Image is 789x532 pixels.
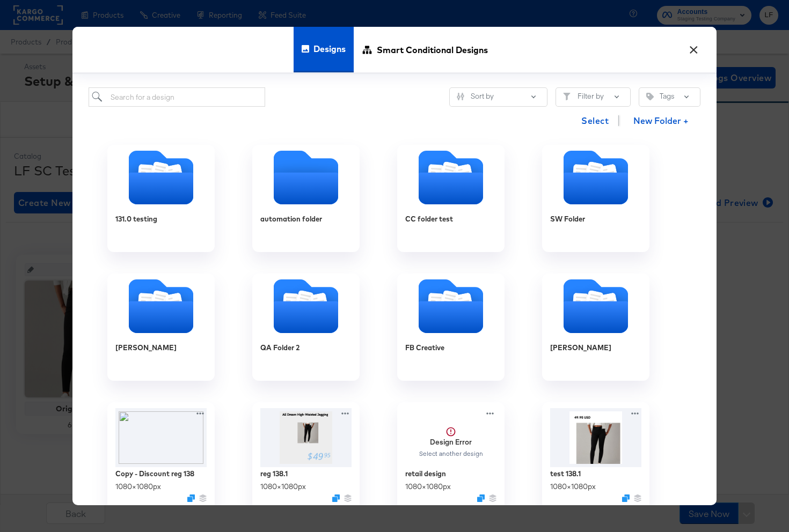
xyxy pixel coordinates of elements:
[477,494,485,502] svg: Duplicate
[397,151,505,204] svg: Folder
[542,274,649,381] div: [PERSON_NAME]
[405,214,453,224] div: CC folder test
[115,469,194,479] div: Copy - Discount reg 138
[397,402,505,509] div: Design ErrorSelect another designretail design1080×1080pxDuplicate
[252,279,360,333] svg: Folder
[405,343,444,353] div: FB Creative
[107,274,215,381] div: [PERSON_NAME]
[107,151,215,204] svg: Folder
[622,494,630,502] svg: Duplicate
[377,26,488,73] span: Smart Conditional Designs
[252,402,360,509] div: reg 138.11080×1080pxDuplicate
[419,450,484,457] div: Select another design
[550,343,611,353] div: [PERSON_NAME]
[89,87,265,107] input: Search for a design
[260,469,288,479] div: reg 138.1
[252,151,360,204] svg: Empty folder
[684,38,703,57] button: ×
[187,494,195,502] svg: Duplicate
[115,482,161,492] div: 1080 × 1080 px
[397,279,505,333] svg: Folder
[252,145,360,252] div: automation folder
[563,93,571,100] svg: Filter
[646,93,654,100] svg: Tag
[260,408,352,467] img: Bl35XcE7X0i8LQZfidy4lw.jpg
[550,408,641,467] img: yjOIuCkdY_QrKqz4DJZyEQ.jpg
[397,145,505,252] div: CC folder test
[577,110,613,131] button: Select
[107,279,215,333] svg: Folder
[542,145,649,252] div: SW Folder
[624,111,698,131] button: New Folder +
[405,469,446,479] div: retail design
[542,402,649,509] div: test 138.11080×1080pxDuplicate
[581,113,609,128] span: Select
[550,469,581,479] div: test 138.1
[556,87,631,107] button: FilterFilter by
[457,93,464,100] svg: Sliders
[260,214,322,224] div: automation folder
[115,214,157,224] div: 131.0 testing
[449,87,547,107] button: SlidersSort by
[405,482,451,492] div: 1080 × 1080 px
[639,87,700,107] button: TagTags
[107,145,215,252] div: 131.0 testing
[542,151,649,204] svg: Folder
[115,343,177,353] div: [PERSON_NAME]
[542,279,649,333] svg: Folder
[260,343,299,353] div: QA Folder 2
[252,274,360,381] div: QA Folder 2
[550,214,585,224] div: SW Folder
[115,408,207,467] img: l_artefacts:gPNmuj1WRF3_apChcQ3iQg%2Cw_185%2Ch_44%2Ce_make_transparen
[107,402,215,509] div: Copy - Discount reg 1381080×1080pxDuplicate
[430,437,472,447] strong: Design Error
[332,494,340,502] svg: Duplicate
[260,482,306,492] div: 1080 × 1080 px
[397,274,505,381] div: FB Creative
[313,25,346,72] span: Designs
[550,482,596,492] div: 1080 × 1080 px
